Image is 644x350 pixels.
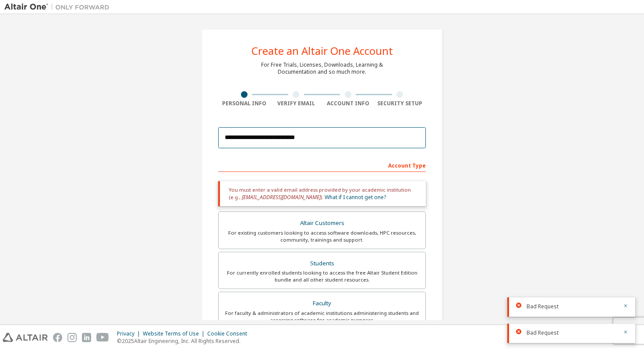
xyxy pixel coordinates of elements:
div: Account Type [218,158,426,172]
img: Altair One [4,3,114,11]
div: For faculty & administrators of academic institutions administering students and accessing softwa... [224,310,420,324]
img: linkedin.svg [82,333,91,342]
div: Privacy [117,330,143,337]
a: What if I cannot get one? [325,193,386,201]
div: Website Terms of Use [143,330,207,337]
div: For Free Trials, Licenses, Downloads, Learning & Documentation and so much more. [261,61,383,75]
img: youtube.svg [96,333,109,342]
div: You must enter a valid email address provided by your academic institution (e.g., ). [218,181,426,206]
p: © 2025 Altair Engineering, Inc. All Rights Reserved. [117,337,252,345]
div: Security Setup [374,100,426,107]
div: For currently enrolled students looking to access the free Altair Student Edition bundle and all ... [224,269,420,283]
img: facebook.svg [53,333,62,342]
div: Account Info [322,100,374,107]
div: Students [224,257,420,270]
span: [EMAIL_ADDRESS][DOMAIN_NAME] [242,193,321,201]
div: For existing customers looking to access software downloads, HPC resources, community, trainings ... [224,229,420,243]
span: Bad Request [527,303,559,310]
div: Create an Altair One Account [251,46,393,56]
img: altair_logo.svg [3,333,48,342]
div: Cookie Consent [207,330,252,337]
div: Personal Info [218,100,270,107]
div: Altair Customers [224,217,420,229]
div: Faculty [224,297,420,310]
img: instagram.svg [67,333,77,342]
div: Verify Email [270,100,322,107]
span: Bad Request [527,329,559,336]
